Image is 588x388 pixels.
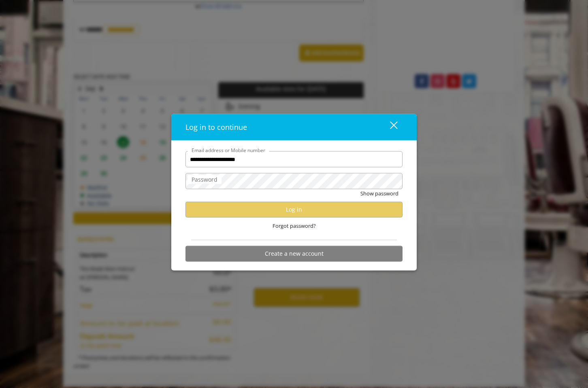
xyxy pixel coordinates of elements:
input: Email address or Mobile number [185,151,403,167]
button: close dialog [375,119,403,135]
span: Forgot password? [273,221,316,230]
input: Password [185,173,403,189]
span: Log in to continue [185,122,247,132]
button: Show password [360,189,398,198]
button: Log in [185,201,403,217]
label: Email address or Mobile number [187,146,269,154]
div: close dialog [381,121,397,133]
button: Create a new account [185,246,403,261]
label: Password [187,175,222,184]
